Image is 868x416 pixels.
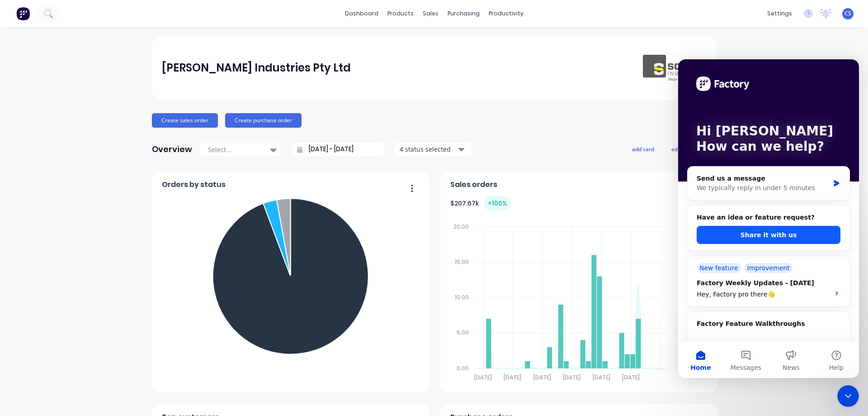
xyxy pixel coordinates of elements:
[162,59,351,77] div: [PERSON_NAME] Industries Pty Ltd
[400,144,457,154] div: 4 status selected
[453,223,469,230] tspan: 20.00
[533,373,551,381] tspan: [DATE]
[16,7,30,20] img: Factory
[418,7,443,20] div: sales
[152,140,192,158] div: Overview
[457,329,469,337] tspan: 5.00
[152,113,218,128] button: Create sales order
[763,7,797,20] div: settings
[593,373,610,381] tspan: [DATE]
[443,7,484,20] div: purchasing
[643,55,706,81] img: Schutz Industries Pty Ltd
[678,59,859,378] iframe: Intercom live chat
[622,373,640,381] tspan: [DATE]
[837,385,859,407] iframe: Intercom live chat
[225,113,302,128] button: Create purchase order
[395,143,472,156] button: 4 status selected
[455,258,469,266] tspan: 15.00
[457,364,469,372] tspan: 0.00
[455,293,469,301] tspan: 10.00
[340,7,383,20] a: dashboard
[474,373,492,381] tspan: [DATE]
[484,7,528,20] div: productivity
[450,196,511,211] div: $ 207.67k
[563,373,580,381] tspan: [DATE]
[844,10,851,18] span: CS
[665,143,716,155] button: edit dashboard
[162,179,226,190] span: Orders by status
[626,143,660,155] button: add card
[484,196,511,211] div: + 100 %
[504,373,521,381] tspan: [DATE]
[450,179,497,190] span: Sales orders
[383,7,418,20] div: products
